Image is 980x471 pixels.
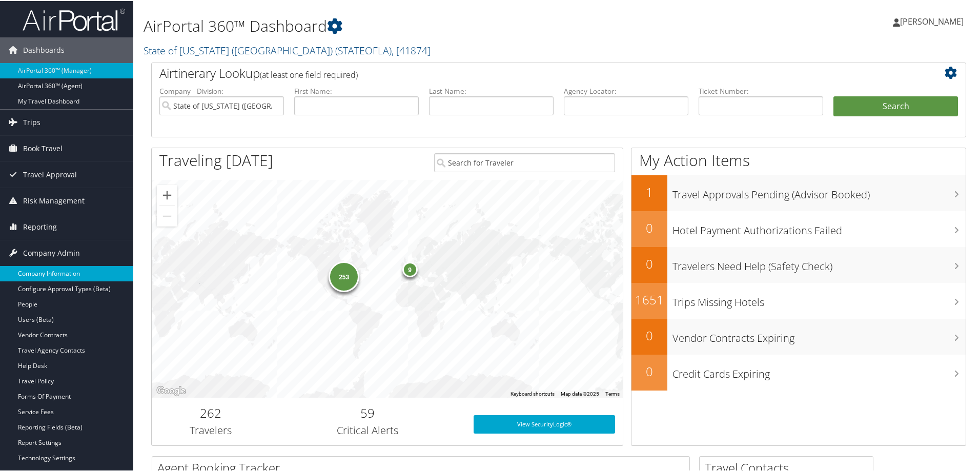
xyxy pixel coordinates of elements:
span: (at least one field required) [260,68,358,79]
div: 253 [329,260,359,291]
h2: 59 [277,403,458,421]
h1: My Action Items [631,149,966,170]
span: Dashboards [23,36,65,62]
label: Agency Locator: [564,85,688,95]
input: Search for Traveler [434,152,615,171]
a: [PERSON_NAME] [893,5,974,36]
label: First Name: [294,85,419,95]
a: 0Credit Cards Expiring [631,354,966,390]
span: Travel Approval [23,161,77,187]
img: Google [154,383,188,397]
a: View SecurityLogic® [474,414,615,433]
h2: 262 [159,403,262,421]
h3: Travel Approvals Pending (Advisor Booked) [672,181,966,201]
label: Company - Division: [159,85,284,95]
h2: 1651 [631,290,667,308]
img: airportal-logo.png [23,7,125,31]
h3: Vendor Contracts Expiring [672,325,966,344]
span: Trips [23,109,40,134]
h2: 0 [631,254,667,272]
a: Terms (opens in new tab) [605,390,620,396]
h3: Trips Missing Hotels [672,289,966,309]
h2: 0 [631,326,667,343]
h2: 1 [631,182,667,200]
h2: 0 [631,362,667,379]
span: Map data ©2025 [561,390,599,396]
h1: AirPortal 360™ Dashboard [144,14,697,36]
button: Zoom out [157,205,177,226]
a: 1651Trips Missing Hotels [631,282,966,318]
label: Last Name: [429,85,554,95]
h3: Critical Alerts [277,422,458,437]
h2: Airtinerary Lookup [159,64,890,81]
span: Reporting [23,213,57,239]
h3: Credit Cards Expiring [672,361,966,380]
a: 0Hotel Payment Authorizations Failed [631,210,966,246]
a: State of [US_STATE] ([GEOGRAPHIC_DATA]) [144,43,431,56]
a: 0Travelers Need Help (Safety Check) [631,246,966,282]
span: Risk Management [23,187,85,213]
h3: Hotel Payment Authorizations Failed [672,217,966,237]
span: [PERSON_NAME] [900,15,964,26]
h1: Traveling [DATE] [159,149,273,170]
h2: 0 [631,218,667,236]
button: Keyboard shortcuts [511,390,555,397]
button: Zoom in [157,184,177,204]
span: Company Admin [23,239,80,265]
button: Search [833,95,958,116]
a: 0Vendor Contracts Expiring [631,318,966,354]
h3: Travelers Need Help (Safety Check) [672,253,966,273]
h3: Travelers [159,422,262,437]
label: Ticket Number: [699,85,823,95]
span: Book Travel [23,135,63,160]
div: 9 [402,260,417,276]
span: , [ 41874 ] [392,43,431,56]
span: ( STATEOFLA ) [335,43,392,56]
a: Open this area in Google Maps (opens a new window) [154,383,188,397]
a: 1Travel Approvals Pending (Advisor Booked) [631,174,966,210]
